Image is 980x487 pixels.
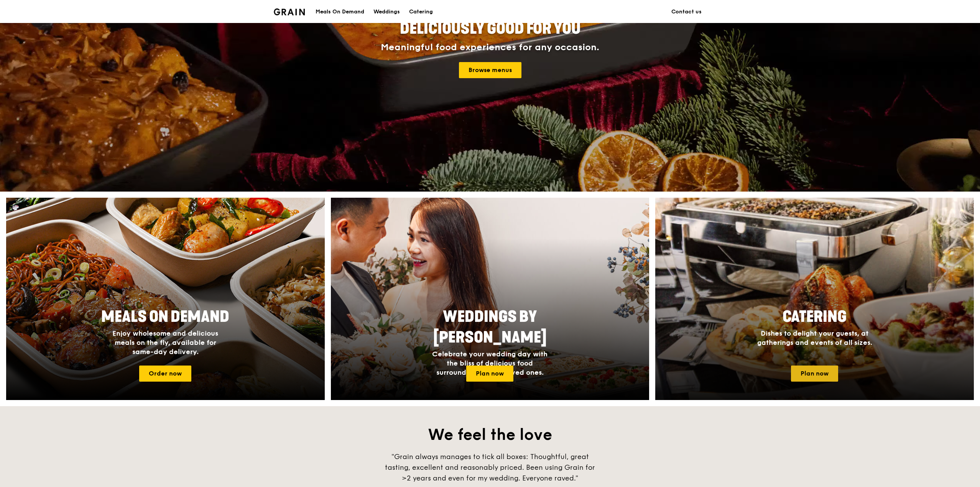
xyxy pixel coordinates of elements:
[757,329,872,347] span: Dishes to delight your guests, at gatherings and events of all sizes.
[369,0,404,23] a: Weddings
[404,0,437,23] a: Catering
[373,0,400,23] div: Weddings
[791,366,838,382] a: Plan now
[139,366,191,382] a: Order now
[433,308,547,347] span: Weddings by [PERSON_NAME]
[400,20,580,38] span: Deliciously good for you
[352,42,628,53] div: Meaningful food experiences for any occasion.
[6,198,325,400] a: Meals On DemandEnjoy wholesome and delicious meals on the fly, available for same-day delivery.Or...
[375,451,605,484] div: "Grain always manages to tick all boxes: Thoughtful, great tasting, excellent and reasonably pric...
[409,0,433,23] div: Catering
[6,198,325,400] img: meals-on-demand-card.d2b6f6db.png
[112,329,218,356] span: Enjoy wholesome and delicious meals on the fly, available for same-day delivery.
[274,8,305,15] img: Grain
[466,366,513,382] a: Plan now
[331,198,649,400] a: Weddings by [PERSON_NAME]Celebrate your wedding day with the bliss of delicious food surrounded b...
[316,0,364,23] div: Meals On Demand
[459,62,521,78] a: Browse menus
[331,198,649,400] img: weddings-card.4f3003b8.jpg
[432,350,548,377] span: Celebrate your wedding day with the bliss of delicious food surrounded by your loved ones.
[655,198,974,400] a: CateringDishes to delight your guests, at gatherings and events of all sizes.Plan now
[783,308,847,326] span: Catering
[667,0,706,23] a: Contact us
[101,308,229,326] span: Meals On Demand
